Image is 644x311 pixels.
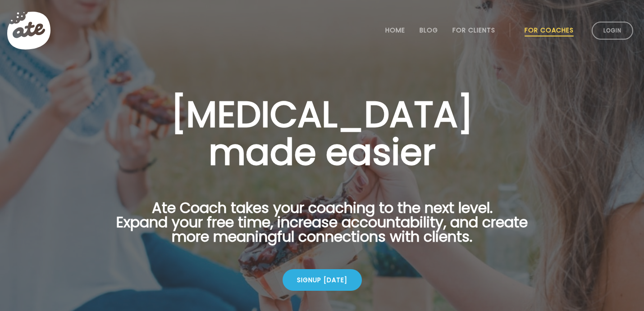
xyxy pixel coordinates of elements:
[283,269,362,291] div: Signup [DATE]
[420,27,438,34] a: Blog
[102,95,542,171] h1: [MEDICAL_DATA] made easier
[592,22,633,40] a: Login
[102,201,542,255] p: Ate Coach takes your coaching to the next level. Expand your free time, increase accountability, ...
[385,27,405,34] a: Home
[452,27,495,34] a: For Clients
[525,27,574,34] a: For Coaches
